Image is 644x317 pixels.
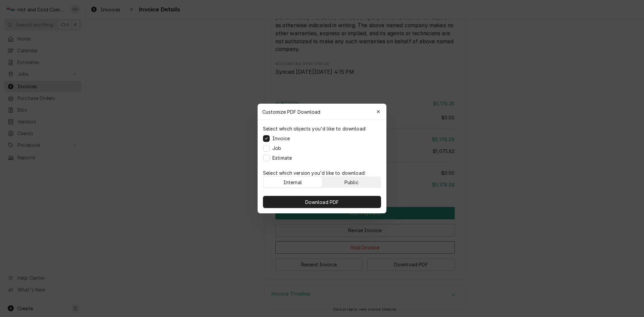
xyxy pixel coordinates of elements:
[263,125,366,132] p: Select which objects you'd like to download:
[283,179,302,186] div: Internal
[263,169,381,176] p: Select which version you'd like to download:
[272,154,292,161] label: Estimate
[344,179,359,186] div: Public
[272,145,281,152] label: Job
[272,135,290,142] label: Invoice
[263,196,381,208] button: Download PDF
[258,104,386,120] div: Customize PDF Download
[304,199,340,206] span: Download PDF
